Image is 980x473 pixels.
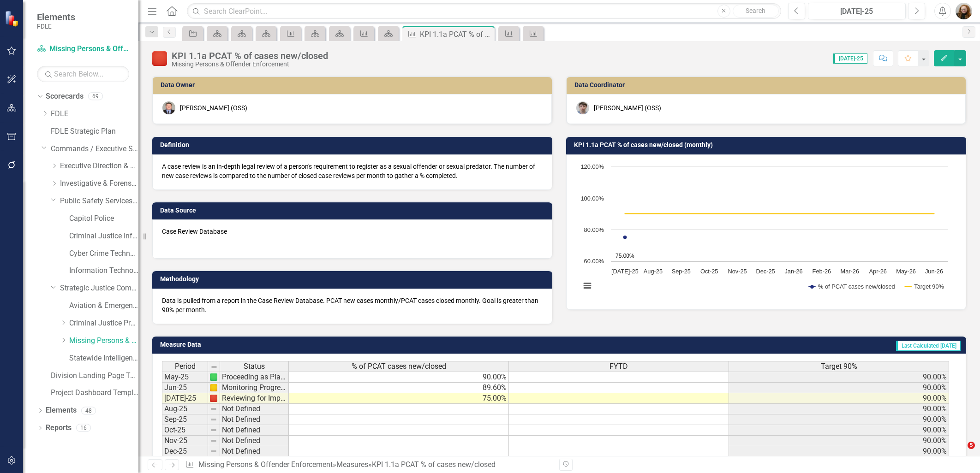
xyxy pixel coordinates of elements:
[161,82,547,89] h3: Data Owner
[162,101,175,114] img: Jeffrey Watson
[729,383,949,393] td: 90.00%
[69,213,138,224] a: Capitol Police
[69,318,138,329] a: Criminal Justice Professionalism, Standards & Training Services
[37,44,129,54] a: Missing Persons & Offender Enforcement
[729,425,949,436] td: 90.00%
[185,460,552,470] div: » »
[220,372,289,383] td: Proceeding as Planned
[5,11,21,27] img: ClearPoint Strategy
[37,12,75,23] span: Elements
[580,163,604,170] text: 120.00%
[610,362,628,371] span: FYTD
[672,268,691,275] text: Sep-25
[69,266,138,276] a: Information Technology Services
[905,284,944,290] button: Show Target 90%
[220,383,289,393] td: Monitoring Progress
[914,283,944,290] text: Target 90%
[210,426,217,434] img: 8DAGhfEEPCf229AAAAAElFTkSuQmCC
[160,142,548,148] h3: Definition
[180,103,247,112] div: [PERSON_NAME] (OSS)
[160,341,469,348] h3: Measure Data
[172,51,328,61] div: KPI 1.1a PCAT % of cases new/closed
[700,268,718,275] text: Oct-25
[623,236,627,239] path: Jul-25, 75. % of PCAT cases new/closed.
[162,404,208,414] td: Aug-25
[162,393,208,404] td: [DATE]-25
[729,446,949,457] td: 90.00%
[576,162,953,300] svg: Interactive chart
[574,82,961,89] h3: Data Coordinator
[88,93,103,101] div: 69
[162,383,208,393] td: Jun-25
[580,279,593,292] button: View chart menu, Chart
[896,341,961,351] span: Last Calculated [DATE]
[69,353,138,364] a: Statewide Intelligence
[69,248,138,259] a: Cyber Crime Technology & Telecommunications
[175,362,196,371] span: Period
[162,162,543,180] p: A case review is an in-depth legal review of a person's requirement to register as a sexual offen...
[162,425,208,436] td: Oct-25
[46,423,72,433] a: Reports
[210,384,217,391] img: wAAAABJRU5ErkJggg==
[220,425,289,436] td: Not Defined
[69,231,138,242] a: Criminal Justice Information Services
[152,51,167,66] img: Reviewing for Improvement
[968,442,975,449] span: 5
[756,268,775,275] text: Dec-25
[60,178,138,189] a: Investigative & Forensic Services Command
[833,53,867,64] span: [DATE]-25
[244,362,265,371] span: Status
[172,61,328,68] div: Missing Persons & Offender Enforcement
[69,336,138,346] a: Missing Persons & Offender Enforcement
[210,416,217,423] img: 8DAGhfEEPCf229AAAAAElFTkSuQmCC
[160,276,548,283] h3: Methodology
[420,29,492,40] div: KPI 1.1a PCAT % of cases new/closed
[51,126,138,137] a: FDLE Strategic Plan
[896,268,916,275] text: May-26
[69,301,138,311] a: Aviation & Emergency Preparedness
[584,258,604,265] text: 60.00%
[644,268,663,275] text: Aug-25
[576,162,956,300] div: Chart. Highcharts interactive chart.
[220,436,289,446] td: Not Defined
[841,268,860,275] text: Mar-26
[728,268,747,275] text: Nov-25
[576,101,589,114] img: Grace Walker
[729,404,949,414] td: 90.00%
[584,226,604,233] text: 80.00%
[925,268,943,275] text: Jun-26
[51,388,138,398] a: Project Dashboard Template
[210,395,217,402] img: DxoheXUOvkpYAAAAAElFTkSuQmCC
[809,284,895,290] button: Show % of PCAT cases new/closed
[729,372,949,383] td: 90.00%
[813,268,831,275] text: Feb-26
[956,3,972,19] img: Jennifer Siddoway
[60,283,138,294] a: Strategic Justice Command
[818,283,895,290] text: % of PCAT cases new/closed
[162,372,208,383] td: May-25
[46,405,77,416] a: Elements
[729,436,949,446] td: 90.00%
[949,442,971,464] iframe: Intercom live chat
[729,414,949,425] td: 90.00%
[187,3,781,19] input: Search ClearPoint...
[615,253,634,259] text: 75.00%
[60,196,138,207] a: Public Safety Services Command
[210,405,217,413] img: 8DAGhfEEPCf229AAAAAElFTkSuQmCC
[162,414,208,425] td: Sep-25
[51,109,138,119] a: FDLE
[808,3,906,19] button: [DATE]-25
[162,296,543,314] p: Data is pulled from a report in the Case Review Database. PCAT new cases monthly/PCAT cases close...
[623,236,627,239] g: % of PCAT cases new/closed, line 1 of 2 with 12 data points.
[372,460,496,469] div: KPI 1.1a PCAT % of cases new/closed
[869,268,886,275] text: Apr-26
[580,195,604,202] text: 100.00%
[821,362,857,371] span: Target 90%
[210,363,218,371] img: 8DAGhfEEPCf229AAAAAElFTkSuQmCC
[289,383,509,393] td: 89.60%
[210,437,217,444] img: 8DAGhfEEPCf229AAAAAElFTkSuQmCC
[729,393,949,404] td: 90.00%
[336,460,368,469] a: Measures
[81,407,96,414] div: 48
